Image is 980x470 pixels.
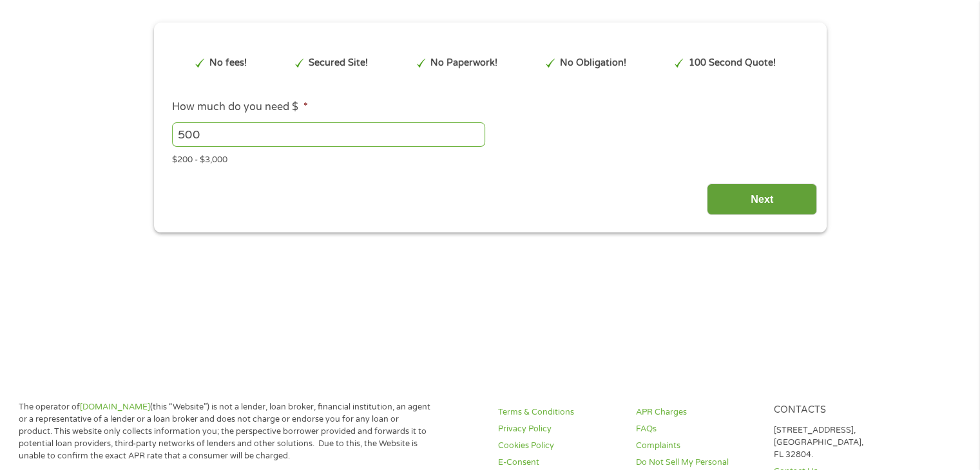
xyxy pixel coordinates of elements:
[560,56,626,70] p: No Obligation!
[773,424,896,461] p: [STREET_ADDRESS], [GEOGRAPHIC_DATA], FL 32804.
[498,423,620,435] a: Privacy Policy
[498,440,620,452] a: Cookies Policy
[172,149,807,167] div: $200 - $3,000
[707,183,817,215] input: Next
[773,404,896,417] h4: Contacts
[689,56,776,70] p: 100 Second Quote!
[19,401,432,462] p: The operator of (this “Website”) is not a lender, loan broker, financial institution, an agent or...
[209,56,247,70] p: No fees!
[636,406,758,418] a: APR Charges
[498,406,620,418] a: Terms & Conditions
[430,56,497,70] p: No Paperwork!
[309,56,368,70] p: Secured Site!
[498,456,620,469] a: E-Consent
[80,402,150,412] a: [DOMAIN_NAME]
[636,440,758,452] a: Complaints
[172,100,307,114] label: How much do you need $
[636,423,758,435] a: FAQs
